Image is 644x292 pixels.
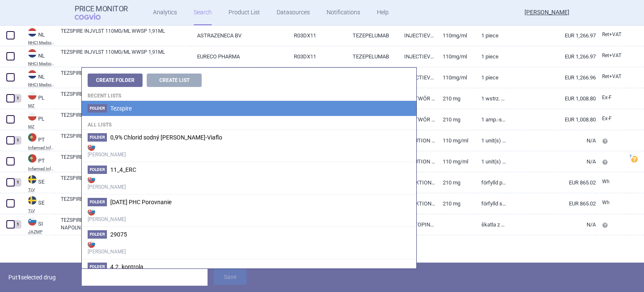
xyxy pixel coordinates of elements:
a: TEZSPIRE [61,195,191,210]
img: SK [88,208,95,216]
a: EUR 1,008.80 [507,88,596,109]
div: 1 [14,136,21,145]
a: EUR 1,266.96 [507,67,596,88]
a: TEZSPIRE 210 MG RAZTOPINA ZA INJICIRANJE V NAPOLNJENEM INJEKCIJSKEM PERESNIKU [61,216,191,231]
a: 1 unit(s) - 1.91 ml [475,130,507,151]
span: 4.2. kontrola [110,263,143,270]
abbr: TLV — Online database developed by the Dental and Pharmaceuticals Benefits Agency, Sweden. [28,209,55,213]
span: Retail price with VAT [602,53,621,58]
a: Ret+VAT [596,50,627,62]
a: INJEKTIONSVÄTSKA, LÖSNING I FÖRFYLLD INJEKTIONSPENNA [398,172,436,193]
strong: [PERSON_NAME] [88,239,410,255]
a: NLNLNHCI Medicijnkosten [22,27,55,45]
p: Put selected drug [8,269,75,286]
a: R03DX11 [288,25,347,46]
a: 1 wstrz. po 1,91 ml [475,88,507,109]
button: Save [214,269,247,285]
h4: Recent lists [82,87,416,101]
a: TEZEPELUMAB [346,46,398,67]
a: EUR 865.02 [507,172,596,193]
a: Wh [596,176,627,188]
span: 0,9% Chlorid sodný Baxter-Viaflo [110,134,222,141]
a: ASTRAZENECA BV [191,25,287,46]
a: 110MG/ML [436,67,475,88]
div: 1 [14,220,21,229]
a: škatla z 1 napolnjenim injekcijskim peresnikom [475,214,507,235]
strong: [PERSON_NAME] [88,142,410,158]
a: 1 unit(s) - 1.91 ml [475,151,507,172]
a: INJECTIEVLOEISTOF [398,25,436,46]
img: Slovenia [28,217,36,226]
a: R03DX11 [288,46,347,67]
a: Wh [596,197,627,209]
a: SOLUTION FOR INJECTION IN PRE-FILLED SYRINGE [398,151,436,172]
span: Folder [88,230,107,239]
a: PTPTInfarmed Infomed [22,153,55,171]
abbr: Infarmed Infomed — Infomed - medicinal products database, published by Infarmed, National Authori... [28,167,55,171]
span: Folder [88,104,107,113]
img: SK [88,240,95,248]
span: Retail price with VAT [602,74,621,79]
a: INJECTIEVLOEISTOF [398,46,436,67]
abbr: MZ — List of reimbursed medicinal products published by the Ministry of Health, Poland. [28,125,55,129]
span: Wholesale price without VAT [602,200,610,205]
img: Poland [28,91,36,100]
img: Portugal [28,133,36,142]
a: Förfylld spruta, 1 st, med automatiskt nålskydd [475,193,507,214]
a: EUR 1,266.97 [507,46,596,67]
a: Ret+VAT [596,29,627,41]
a: RAZTOPINA ZA INJICIRANJE V NAPOLNJENEM INJEKCIJSKEM PERESNIKU [398,214,436,235]
a: N/A [507,151,596,172]
img: Portugal [28,154,36,163]
a: 1 amp.-strzyk. 1,91 ml [475,109,507,130]
a: 1 piece [475,67,507,88]
a: TEZSPIRE [61,153,191,168]
span: Ex-factory price [602,116,612,121]
button: Create Folder [88,74,143,87]
abbr: MZ — List of reimbursed medicinal products published by the Ministry of Health, Poland. [28,104,55,108]
a: EUR 1,266.97 [507,25,596,46]
h4: All lists [82,116,416,130]
a: Ex-F [596,92,627,104]
a: SESETLV [22,174,55,192]
span: 29075 [110,231,127,238]
button: Create List [147,74,202,87]
a: 210 mg [436,88,475,109]
abbr: NHCI Medicijnkosten — Online database of drug prices developed by the National Health Care Instit... [28,62,55,66]
span: COGVIO [75,13,112,20]
a: PLPLMZ [22,111,55,129]
a: NLNLNHCI Medicijnkosten [22,69,55,87]
span: Folder [88,198,107,206]
a: TEZSPIRE INJVLST 110MG/ML WWSP 1,91ML [61,48,191,63]
a: EURECO PHARMA [191,46,287,67]
strong: Price Monitor [75,5,128,13]
a: EUR 1,008.80 [507,109,596,130]
span: Folder [88,263,107,271]
img: Netherlands [28,70,36,79]
a: Price MonitorCOGVIO [75,5,128,21]
a: Ex-F [596,113,627,125]
span: 11_4_ERC [110,166,136,173]
span: Folder [88,133,107,142]
abbr: JAZMP — List of medicinal products published by the Public Agency of the Republic of Slovenia for... [28,230,55,234]
abbr: NHCI Medicijnkosten — Online database of drug prices developed by the National Health Care Instit... [28,83,55,87]
strong: 1 [18,274,21,281]
a: PLPLMZ [22,90,55,108]
a: N/A [507,214,596,235]
a: TEZSPIRE [61,132,191,147]
a: NLNLNHCI Medicijnkosten [22,48,55,66]
abbr: Infarmed Infomed — Infomed - medicinal products database, published by Infarmed, National Authori... [28,146,55,150]
span: Tezspire [110,105,132,112]
a: 110 mg/ml [436,130,475,151]
a: TEZSPIRE INJVLST 110MG/ML WWSP 1,91ML [61,69,191,84]
a: 210 mg [436,193,475,214]
span: Wholesale price without VAT [602,179,610,184]
a: SOLUTION FOR INJECTION IN PRE-FILLED PEN [398,130,436,151]
img: SK [88,176,95,183]
a: 110 mg/ml [436,151,475,172]
a: Förfylld penna, 1 st [475,172,507,193]
strong: [PERSON_NAME] [88,174,410,191]
a: 110MG/ML [436,25,475,46]
abbr: NHCI Medicijnkosten — Online database of drug prices developed by the National Health Care Instit... [28,41,55,45]
a: 1 piece [475,46,507,67]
